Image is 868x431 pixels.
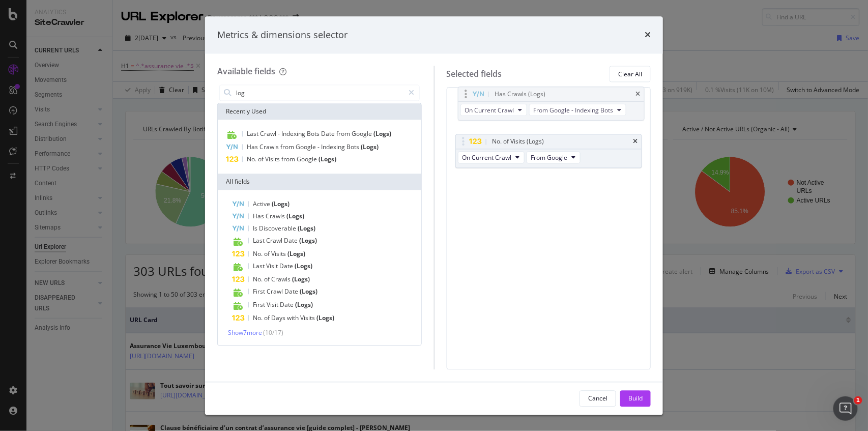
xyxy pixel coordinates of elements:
span: No. [253,250,264,258]
span: Bots [307,130,321,138]
div: All fields [218,174,421,190]
span: Crawls [266,212,286,221]
button: From Google - Indexing Bots [529,104,626,116]
span: Date [280,301,295,309]
span: with [287,314,300,323]
span: of [258,155,265,164]
span: of [264,314,271,323]
span: Date [279,262,295,271]
span: from [280,143,296,152]
div: times [633,139,638,145]
iframe: Intercom live chat [833,396,858,421]
span: Indexing [321,143,346,152]
span: (Logs) [286,212,304,221]
span: Crawls [259,143,280,152]
button: Cancel [580,390,616,407]
span: Active [253,200,272,209]
span: (Logs) [272,200,290,209]
div: modal [205,16,663,415]
span: Google [352,130,373,138]
span: From Google - Indexing Bots [534,106,614,114]
span: of [264,250,271,258]
span: (Logs) [319,155,336,164]
div: Cancel [588,394,607,403]
div: Clear All [618,70,642,78]
span: from [281,155,297,164]
button: On Current Crawl [460,104,527,116]
span: Days [271,314,287,323]
input: Search by field name [235,85,404,101]
span: Visits [300,314,316,323]
span: First [253,301,267,309]
span: Visits [271,250,287,258]
span: Google [296,143,317,152]
span: First [253,288,267,296]
span: (Logs) [295,301,313,309]
span: Crawl [267,288,284,296]
span: from [336,130,352,138]
span: Has [247,143,259,152]
button: Clear All [610,66,651,82]
div: Has Crawls (Logs)timesOn Current CrawlFrom Google - Indexing Bots [458,87,645,121]
span: 1 [854,396,862,405]
div: Has Crawls (Logs) [495,89,546,99]
span: Date [284,237,299,245]
span: Last [247,130,260,138]
span: Crawls [271,275,292,284]
span: On Current Crawl [465,106,514,114]
span: Visit [267,301,280,309]
span: Visit [266,262,279,271]
span: Crawl [260,130,278,138]
span: Discoverable [259,224,298,233]
span: Last [253,262,266,271]
div: No. of Visits (Logs) [493,137,544,147]
span: Bots [346,143,361,152]
span: On Current Crawl [462,153,512,162]
span: Has [253,212,266,221]
span: (Logs) [361,143,379,152]
span: Show 7 more [228,329,262,337]
div: Selected fields [447,68,502,80]
span: (Logs) [300,288,317,296]
div: No. of Visits (Logs)timesOn Current CrawlFrom Google [455,134,643,168]
button: On Current Crawl [458,152,525,164]
span: Last [253,237,266,245]
span: Date [321,130,336,138]
span: Date [284,288,300,296]
div: times [635,91,640,97]
span: (Logs) [295,262,312,271]
button: From Google [527,152,581,164]
span: (Logs) [298,224,315,233]
span: - [317,143,321,152]
div: Metrics & dimensions selector [217,28,348,42]
span: No. [253,275,264,284]
span: (Logs) [316,314,334,323]
span: (Logs) [299,237,317,245]
div: Available fields [217,66,275,77]
div: Recently Used [218,104,421,120]
span: (Logs) [287,250,305,258]
span: Google [297,155,319,164]
span: ( 10 / 17 ) [263,329,283,337]
div: times [645,28,651,42]
span: No. [253,314,264,323]
span: Is [253,224,259,233]
span: Crawl [266,237,284,245]
span: (Logs) [292,275,310,284]
button: Build [620,390,651,407]
div: Build [628,394,643,403]
span: (Logs) [373,130,391,138]
span: From Google [531,153,568,162]
span: of [264,275,271,284]
span: Visits [265,155,281,164]
span: No. [247,155,258,164]
span: Indexing [281,130,307,138]
span: - [278,130,281,138]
